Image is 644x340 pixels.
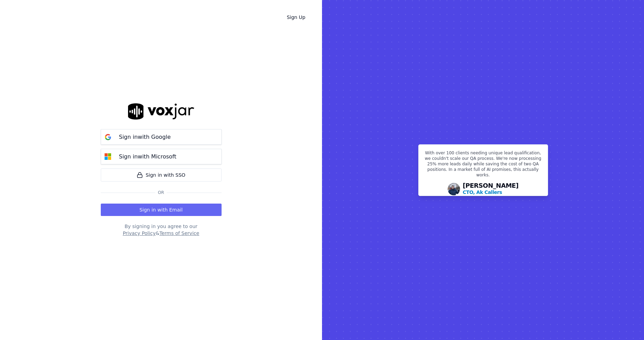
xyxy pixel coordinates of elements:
[463,183,519,196] div: [PERSON_NAME]
[101,129,222,145] button: Sign inwith Google
[281,11,311,23] a: Sign Up
[101,150,115,164] img: microsoft Sign in button
[128,103,194,120] img: logo
[101,223,222,237] div: By signing in you agree to our &
[101,149,222,164] button: Sign inwith Microsoft
[101,204,222,216] button: Sign in with Email
[101,130,115,144] img: google Sign in button
[119,133,171,141] p: Sign in with Google
[463,189,502,196] p: CTO, Ak Callers
[159,230,199,237] button: Terms of Service
[101,168,222,182] a: Sign in with SSO
[155,190,167,195] span: Or
[423,150,544,181] p: With over 100 clients needing unique lead qualification, we couldn't scale our QA process. We're ...
[119,153,176,161] p: Sign in with Microsoft
[123,230,156,237] button: Privacy Policy
[448,183,460,195] img: Avatar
